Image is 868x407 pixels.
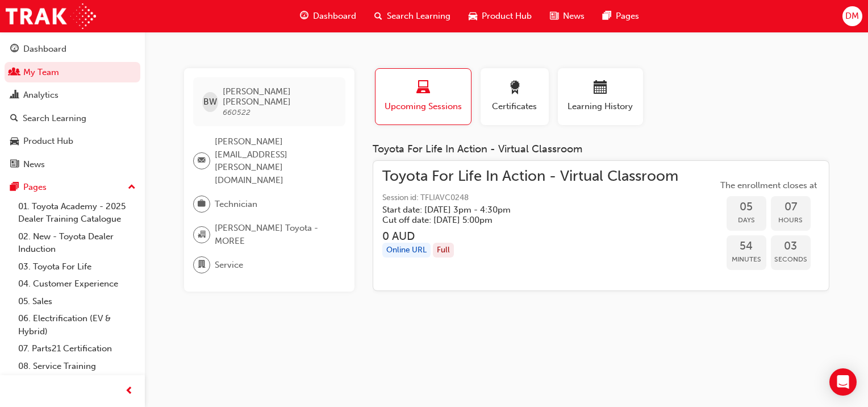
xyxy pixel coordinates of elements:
a: pages-iconPages [594,5,648,28]
a: Toyota For Life In Action - Virtual ClassroomSession id: TFLIAVC0248Start date: [DATE] 3pm - 4:30... [382,170,820,282]
span: [PERSON_NAME] Toyota - MOREE [215,222,336,247]
a: 04. Customer Experience [14,275,140,293]
span: guage-icon [10,44,19,55]
span: laptop-icon [416,81,430,96]
span: Product Hub [482,10,532,23]
span: chart-icon [10,90,19,101]
div: Analytics [23,89,59,102]
a: news-iconNews [541,5,594,28]
a: Dashboard [5,39,140,60]
button: Certificates [481,68,549,125]
button: Pages [5,177,140,198]
button: DM [842,6,862,26]
button: Learning History [558,68,643,125]
div: Open Intercom Messenger [829,368,857,396]
h5: Cut off date: [DATE] 5:00pm [382,215,660,225]
div: Pages [23,181,47,194]
span: BW [203,95,217,109]
span: Hours [771,214,811,227]
div: Online URL [382,243,431,258]
a: car-iconProduct Hub [460,5,541,28]
a: News [5,154,140,175]
span: 03 [771,240,811,253]
span: Dashboard [313,10,356,23]
a: 07. Parts21 Certification [14,340,140,358]
span: 07 [771,201,811,214]
span: DM [845,10,859,23]
a: Product Hub [5,131,140,152]
span: The enrollment closes at [717,179,820,192]
span: Seconds [771,253,811,266]
div: Full [433,243,454,258]
span: car-icon [469,9,477,23]
a: 02. New - Toyota Dealer Induction [14,228,140,258]
span: Session id: TFLIAVC0248 [382,192,678,205]
span: News [563,10,585,23]
div: News [23,158,45,171]
button: Upcoming Sessions [375,68,471,125]
div: Product Hub [23,135,73,148]
span: prev-icon [125,384,133,398]
span: pages-icon [603,9,611,23]
span: Toyota For Life In Action - Virtual Classroom [382,170,678,183]
span: email-icon [198,153,206,168]
span: 660522 [223,107,251,117]
a: 03. Toyota For Life [14,258,140,276]
span: Upcoming Sessions [384,100,462,113]
span: Certificates [489,100,540,113]
span: calendar-icon [594,81,607,96]
span: search-icon [374,9,382,23]
a: guage-iconDashboard [291,5,365,28]
div: Toyota For Life In Action - Virtual Classroom [373,143,829,156]
span: search-icon [10,114,18,124]
span: people-icon [10,68,19,78]
span: car-icon [10,136,19,147]
span: 54 [727,240,766,253]
a: My Team [5,62,140,83]
div: Dashboard [23,43,66,56]
span: briefcase-icon [198,197,206,211]
img: Trak [6,3,96,29]
span: up-icon [128,180,136,195]
button: DashboardMy TeamAnalyticsSearch LearningProduct HubNews [5,36,140,177]
span: award-icon [508,81,521,96]
span: pages-icon [10,182,19,193]
span: Learning History [566,100,635,113]
span: Days [727,214,766,227]
a: 09. Technical Training [14,375,140,392]
span: news-icon [550,9,558,23]
a: 01. Toyota Academy - 2025 Dealer Training Catalogue [14,198,140,228]
span: [PERSON_NAME] [PERSON_NAME] [223,86,336,107]
h3: 0 AUD [382,230,678,243]
span: news-icon [10,160,19,170]
a: 08. Service Training [14,358,140,375]
a: 05. Sales [14,293,140,310]
div: Search Learning [23,112,86,125]
span: [PERSON_NAME][EMAIL_ADDRESS][PERSON_NAME][DOMAIN_NAME] [215,135,336,186]
span: 05 [727,201,766,214]
span: Technician [215,198,257,211]
span: Pages [616,10,639,23]
a: 06. Electrification (EV & Hybrid) [14,310,140,340]
span: organisation-icon [198,227,206,242]
a: search-iconSearch Learning [365,5,460,28]
h5: Start date: [DATE] 3pm - 4:30pm [382,205,660,215]
span: Search Learning [387,10,450,23]
span: Service [215,259,243,272]
a: Analytics [5,85,140,106]
span: Minutes [727,253,766,266]
a: Search Learning [5,108,140,129]
span: department-icon [198,258,206,272]
span: guage-icon [300,9,308,23]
